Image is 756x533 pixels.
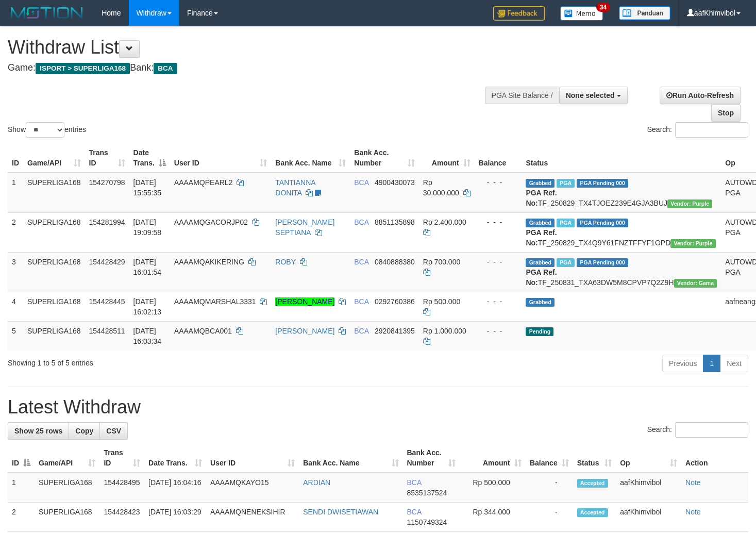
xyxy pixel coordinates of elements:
span: Rp 2.400.000 [423,218,466,226]
td: TF_250829_TX4TJOEZ239E4GJA3BUJ [522,173,721,213]
td: [DATE] 16:03:29 [144,503,206,532]
th: Status [522,143,721,173]
div: - - - [479,177,518,188]
span: BCA [354,258,368,266]
td: SUPERLIGA168 [23,292,85,321]
a: Copy [69,422,100,440]
h1: Latest Withdraw [8,397,748,418]
a: [PERSON_NAME] [275,327,334,335]
span: [DATE] 16:01:54 [133,258,162,276]
span: PGA Pending [577,258,628,267]
div: - - - [479,296,518,307]
th: Status: activate to sort column ascending [573,443,616,473]
td: 154428495 [99,473,144,503]
td: SUPERLIGA168 [23,173,85,213]
span: 34 [596,3,610,12]
span: 154270798 [89,178,125,187]
span: Accepted [577,508,608,517]
span: 154281994 [89,218,125,226]
th: ID [8,143,23,173]
a: TANTIANNA DONITA [275,178,315,197]
span: Copy 1150749324 to clipboard [407,518,447,526]
div: - - - [479,326,518,336]
a: Run Auto-Refresh [660,87,741,104]
td: Rp 344,000 [460,503,526,532]
span: Vendor URL: https://trx4.1velocity.biz [667,199,712,208]
td: SUPERLIGA168 [35,503,99,532]
span: Vendor URL: https://trx4.1velocity.biz [670,239,715,248]
span: Marked by aafsoycanthlai [557,258,575,267]
span: Copy 0840888380 to clipboard [375,258,415,266]
td: 2 [8,503,35,532]
input: Search: [675,422,748,438]
span: AAAAMQPEARL2 [174,178,233,187]
td: TF_250831_TXA63DW5M8CPVP7Q2Z9H [522,252,721,292]
span: Accepted [577,479,608,488]
span: BCA [354,327,368,335]
div: Showing 1 to 5 of 5 entries [8,354,307,368]
td: 3 [8,252,23,292]
span: Rp 500.000 [423,297,460,306]
a: Stop [711,104,741,122]
td: AAAAMQKAYO15 [206,473,299,503]
select: Showentries [26,122,64,138]
td: 1 [8,473,35,503]
span: [DATE] 16:02:13 [133,297,162,316]
a: CSV [99,422,128,440]
span: BCA [354,178,368,187]
td: aafKhimvibol [616,473,681,503]
th: User ID: activate to sort column ascending [206,443,299,473]
span: None selected [566,91,615,99]
span: AAAAMQGACORJP02 [174,218,248,226]
th: Bank Acc. Number: activate to sort column ascending [350,143,419,173]
span: Show 25 rows [14,427,62,435]
input: Search: [675,122,748,138]
h4: Game: Bank: [8,63,494,73]
td: - [526,473,573,503]
span: Copy 0292760386 to clipboard [375,297,415,306]
th: Balance [475,143,522,173]
td: - [526,503,573,532]
span: BCA [154,63,177,74]
span: Copy [75,427,93,435]
b: PGA Ref. No: [526,189,557,207]
span: Copy 4900430073 to clipboard [375,178,415,187]
td: Rp 500,000 [460,473,526,503]
a: Show 25 rows [8,422,69,440]
img: Feedback.jpg [493,6,545,21]
span: Copy 8535137524 to clipboard [407,489,447,497]
span: BCA [407,508,422,516]
span: 154428445 [89,297,125,306]
span: BCA [354,218,368,226]
th: Amount: activate to sort column ascending [460,443,526,473]
th: User ID: activate to sort column ascending [170,143,272,173]
th: Trans ID: activate to sort column ascending [85,143,129,173]
th: Bank Acc. Number: activate to sort column ascending [403,443,460,473]
h1: Withdraw List [8,37,494,58]
span: AAAAMQMARSHAL3331 [174,297,256,306]
img: MOTION_logo.png [8,5,86,21]
span: Rp 1.000.000 [423,327,466,335]
div: - - - [479,257,518,267]
span: Rp 700.000 [423,258,460,266]
span: [DATE] 16:03:34 [133,327,162,345]
img: panduan.png [619,6,670,20]
span: Grabbed [526,258,555,267]
label: Search: [647,122,748,138]
label: Search: [647,422,748,438]
a: [PERSON_NAME] SEPTIANA [275,218,334,237]
td: 154428423 [99,503,144,532]
td: SUPERLIGA168 [23,212,85,252]
th: Balance: activate to sort column ascending [526,443,573,473]
th: Op: activate to sort column ascending [616,443,681,473]
a: ROBY [275,258,295,266]
span: Rp 30.000.000 [423,178,459,197]
span: PGA Pending [577,179,628,188]
span: [DATE] 19:09:58 [133,218,162,237]
span: Pending [526,327,553,336]
span: 154428511 [89,327,125,335]
span: 154428429 [89,258,125,266]
th: Date Trans.: activate to sort column descending [129,143,170,173]
div: - - - [479,217,518,227]
span: AAAAMQBCA001 [174,327,232,335]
